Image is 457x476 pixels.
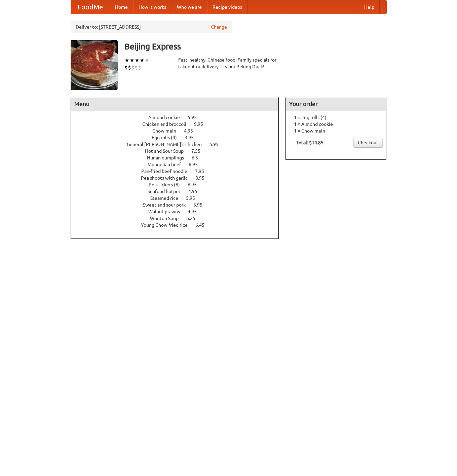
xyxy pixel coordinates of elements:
[141,175,194,181] span: Pea shoots with garlic
[186,195,202,201] span: 5.95
[71,0,110,14] a: FoodMe
[143,202,215,208] a: Sweet and sour pork 6.95
[142,121,216,127] a: Chicken and broccoli 9.95
[148,115,209,120] a: Almond cookie 5.95
[188,209,203,214] span: 4.95
[135,57,140,64] li: ★
[148,209,187,214] span: Walnut prawns
[124,40,387,53] h3: Beijing Express
[188,182,203,187] span: 6.95
[133,0,172,14] a: How it works
[71,21,232,33] div: Deliver to: [STREET_ADDRESS]
[127,142,231,147] a: General [PERSON_NAME]'s chicken 5.95
[141,169,194,174] span: Pan-fried beef noodle
[149,182,209,187] a: Potstickers (6) 6.95
[145,148,213,154] a: Hot and Sour Soup 7.55
[193,202,209,208] span: 6.95
[192,155,205,160] span: 6.5
[71,40,118,90] img: angular.jpg
[129,57,135,64] li: ★
[148,162,210,167] a: Mongolian beef 6.95
[150,195,185,201] span: Steamed rice
[188,115,203,120] span: 5.95
[141,169,217,174] a: Pan-fried beef noodle 7.95
[143,202,192,208] span: Sweet and sour pork
[150,216,208,221] a: Wonton Soup 6.25
[140,57,145,64] li: ★
[189,162,204,167] span: 6.95
[149,182,187,187] span: Potstickers (6)
[289,127,383,134] li: 1 × Chow mein
[195,222,211,228] span: 6.45
[124,57,129,64] li: ★
[207,0,247,14] a: Recipe videos
[148,115,187,120] span: Almond cookie
[353,138,383,148] a: Checkout
[195,169,211,174] span: 7.95
[141,222,217,228] a: Young Chow fried rice 6.45
[188,189,204,194] span: 4.95
[148,189,187,194] span: Seafood hotpot
[186,216,202,221] span: 6.25
[124,64,128,71] li: $
[210,142,225,147] span: 5.95
[135,64,138,71] li: $
[150,216,185,221] span: Wonton Soup
[145,148,190,154] span: Hot and Sour Soup
[152,135,184,140] span: Egg rolls (4)
[289,121,383,127] li: 1 × Almond cookie
[110,0,133,14] a: Home
[148,189,210,194] a: Seafood hotpot 4.95
[172,0,207,14] a: Who we are
[141,175,217,181] a: Pea shoots with garlic 8.95
[148,209,209,214] a: Walnut prawns 4.95
[141,222,194,228] span: Young Chow fried rice
[147,155,211,160] a: Hunan dumplings 6.5
[359,0,380,14] a: Help
[147,155,191,160] span: Hunan dumplings
[211,24,227,30] a: Change
[138,64,141,71] li: $
[142,121,193,127] span: Chicken and broccoli
[191,148,207,154] span: 7.55
[71,97,279,111] h4: Menu
[150,195,207,201] a: Steamed rice 5.95
[185,135,200,140] span: 3.95
[145,57,150,64] li: ★
[286,97,386,111] h4: Your order
[128,64,131,71] li: $
[131,64,135,71] li: $
[178,57,279,70] div: Fast, healthy, Chinese food. Family specials for takeout or delivery. Try our Peking Duck!
[194,121,210,127] span: 9.95
[148,162,188,167] span: Mongolian beef
[152,135,206,140] a: Egg rolls (4) 3.95
[152,128,205,134] a: Chow mein 4.95
[127,142,208,147] span: General [PERSON_NAME]'s chicken
[184,128,200,134] span: 4.95
[195,175,211,181] span: 8.95
[296,140,323,145] b: Total: $14.85
[289,114,383,121] li: 1 × Egg rolls (4)
[152,128,183,134] span: Chow mein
